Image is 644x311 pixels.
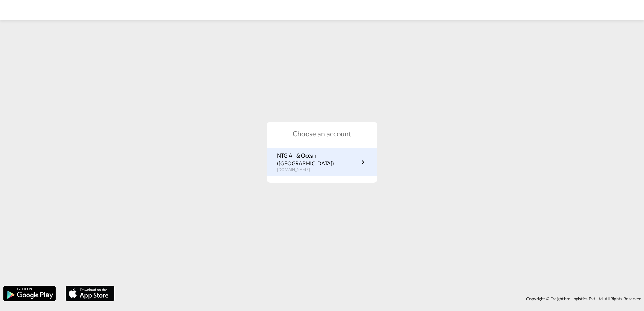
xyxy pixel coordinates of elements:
a: NTG Air & Ocean ([GEOGRAPHIC_DATA])[DOMAIN_NAME] [277,152,367,173]
p: [DOMAIN_NAME] [277,167,359,173]
p: NTG Air & Ocean ([GEOGRAPHIC_DATA]) [277,152,359,167]
img: apple.png [65,285,115,302]
div: Copyright © Freightbro Logistics Pvt Ltd. All Rights Reserved [118,293,644,304]
h1: Choose an account [267,129,377,138]
img: google.png [3,285,56,302]
md-icon: icon-chevron-right [359,158,367,166]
